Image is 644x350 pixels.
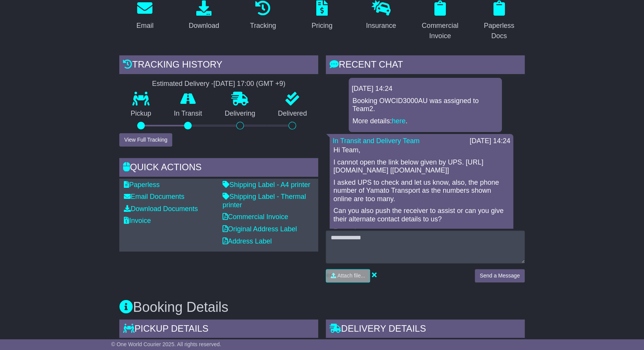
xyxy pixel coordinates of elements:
[326,319,525,340] div: Delivery Details
[333,146,509,155] p: Hi Team,
[419,21,461,41] div: Commercial Invoice
[333,158,509,175] p: I cannot open the link below given by UPS. [URL][DOMAIN_NAME] [[DOMAIN_NAME]]
[352,85,499,93] div: [DATE] 14:24
[119,80,318,88] div: Estimated Delivery -
[119,158,318,179] div: Quick Actions
[223,237,272,245] a: Address Label
[267,110,319,118] p: Delivered
[213,110,267,118] p: Delivering
[223,193,306,209] a: Shipping Label - Thermal printer
[478,21,520,41] div: Paperless Docs
[469,137,510,145] div: [DATE] 14:24
[223,181,310,189] a: Shipping Label - A4 printer
[189,21,219,31] div: Download
[326,55,525,76] div: RECENT CHAT
[333,179,509,203] p: I asked UPS to check and let us know, also, the phone number of Yamato Transport as the numbers s...
[333,137,420,145] a: In Transit and Delivery Team
[136,21,154,31] div: Email
[352,117,498,126] p: More details: .
[124,193,184,200] a: Email Documents
[366,21,396,31] div: Insurance
[213,80,285,88] div: [DATE] 17:00 (GMT +9)
[311,21,332,31] div: Pricing
[119,319,318,340] div: Pickup Details
[119,110,163,118] p: Pickup
[392,117,405,125] a: here
[111,341,221,347] span: © One World Courier 2025. All rights reserved.
[124,217,151,224] a: Invoice
[119,300,525,315] h3: Booking Details
[223,213,288,221] a: Commercial Invoice
[163,110,214,118] p: In Transit
[250,21,276,31] div: Tracking
[333,207,509,223] p: Can you also push the receiver to assist or can you give their alternate contact details to us?
[333,227,509,236] p: Regards,
[475,269,525,282] button: Send a Message
[223,225,297,233] a: Original Address Label
[124,181,160,189] a: Paperless
[124,205,198,213] a: Download Documents
[352,97,498,113] p: Booking OWCID3000AU was assigned to Team2.
[119,133,172,147] button: View Full Tracking
[119,55,318,76] div: Tracking history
